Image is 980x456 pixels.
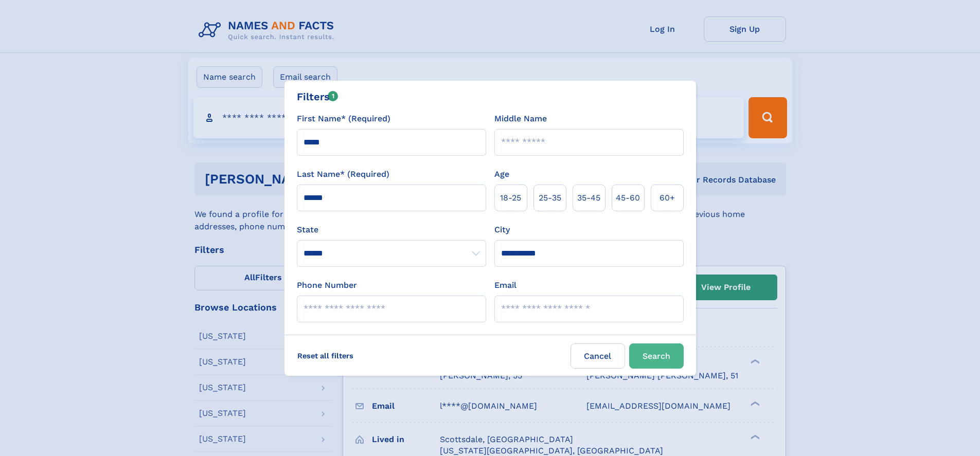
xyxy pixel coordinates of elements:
[660,192,675,204] span: 60+
[494,168,509,180] label: Age
[494,279,516,291] label: Email
[297,89,338,104] div: Filters
[297,168,389,180] label: Last Name* (Required)
[616,192,640,204] span: 45‑60
[494,113,547,125] label: Middle Name
[494,224,510,236] label: City
[629,343,684,369] button: Search
[297,224,486,236] label: State
[571,343,625,369] label: Cancel
[291,343,360,368] label: Reset all filters
[297,279,357,291] label: Phone Number
[577,192,600,204] span: 35‑45
[500,192,521,204] span: 18‑25
[539,192,561,204] span: 25‑35
[297,113,390,125] label: First Name* (Required)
